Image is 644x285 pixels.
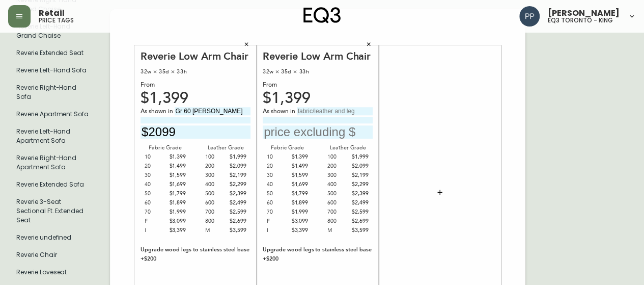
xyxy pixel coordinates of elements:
[39,9,65,17] span: Retail
[205,226,226,235] div: M
[263,125,373,139] input: price excluding $
[548,17,613,23] h5: eq3 toronto - king
[267,189,288,198] div: 50
[226,189,246,198] div: $2,399
[205,217,226,226] div: 800
[267,171,288,180] div: 30
[327,208,348,217] div: 700
[145,162,165,171] div: 20
[205,152,226,162] div: 100
[226,226,246,235] div: $3,599
[348,198,369,208] div: $2,499
[205,171,226,180] div: 300
[288,217,309,226] div: $3,099
[165,198,186,208] div: $1,899
[327,162,348,171] div: 200
[263,143,312,152] div: Fabric Grade
[145,171,165,180] div: 30
[226,152,246,162] div: $1,999
[288,189,309,198] div: $1,799
[267,226,288,235] div: I
[323,143,373,152] div: Leather Grade
[8,264,98,281] li: Reverie Loveseat
[548,9,620,17] span: [PERSON_NAME]
[8,44,98,62] li: Large Hang Tag
[205,180,226,189] div: 400
[141,107,175,116] span: As shown in
[348,171,369,180] div: $2,199
[31,74,141,102] textarea: AS SHOWN IN [PERSON_NAME]
[327,217,348,226] div: 800
[519,6,540,27] img: 93ed64739deb6bac3372f15ae91c6632
[205,198,226,208] div: 600
[39,17,74,23] h5: price tags
[165,217,186,226] div: $3,099
[145,208,165,217] div: 70
[165,152,186,162] div: $1,399
[288,198,309,208] div: $1,899
[297,107,373,115] input: fabric/leather and leg
[165,189,186,198] div: $1,799
[348,162,369,171] div: $2,099
[327,180,348,189] div: 400
[263,94,373,103] div: $1,399
[141,50,250,63] div: Reverie Low Arm Chair
[327,198,348,208] div: 600
[226,198,246,208] div: $2,499
[145,189,165,198] div: 50
[303,7,341,23] img: logo
[141,245,250,264] div: Upgrade wood legs to stainless steel base +$200
[288,180,309,189] div: $1,699
[267,180,288,189] div: 40
[145,226,165,235] div: I
[165,208,186,217] div: $1,999
[226,208,246,217] div: $2,599
[327,171,348,180] div: 300
[165,171,186,180] div: $1,599
[348,189,369,198] div: $2,399
[141,67,250,76] div: 32w × 35d × 33h
[205,162,226,171] div: 200
[141,94,250,103] div: $1,399
[267,162,288,171] div: 20
[165,162,186,171] div: $1,499
[8,176,98,193] li: Large Hang Tag
[226,162,246,171] div: $2,099
[165,226,186,235] div: $3,399
[31,42,141,70] textarea: REVERIE LOW ARM CHAIR
[8,62,98,79] li: Large Hang Tag
[348,208,369,217] div: $2,599
[226,171,246,180] div: $2,199
[165,180,186,189] div: $1,699
[226,180,246,189] div: $2,299
[141,125,250,139] input: price excluding $
[288,226,309,235] div: $3,399
[348,226,369,235] div: $3,599
[263,107,297,116] span: As shown in
[8,79,98,106] li: Large Hang Tag
[267,217,288,226] div: F
[288,152,309,162] div: $1,399
[267,208,288,217] div: 70
[201,143,250,152] div: Leather Grade
[263,245,373,264] div: Upgrade wood legs to stainless steel base +$200
[288,162,309,171] div: $1,499
[205,208,226,217] div: 700
[327,152,348,162] div: 100
[348,180,369,189] div: $2,299
[8,229,98,246] li: Large Hang Tag
[348,217,369,226] div: $2,699
[8,193,98,229] li: Large Hang Tag
[141,143,190,152] div: Fabric Grade
[145,152,165,162] div: 10
[145,180,165,189] div: 40
[145,217,165,226] div: F
[267,152,288,162] div: 10
[263,50,373,63] div: Reverie Low Arm Chair
[8,246,98,264] li: Large Hang Tag
[141,81,250,90] div: From
[8,106,98,123] li: Large Hang Tag
[327,226,348,235] div: M
[263,81,373,90] div: From
[226,217,246,226] div: $2,699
